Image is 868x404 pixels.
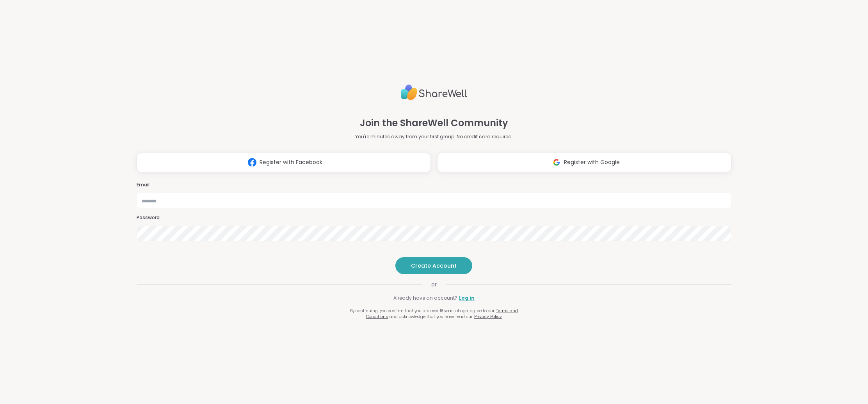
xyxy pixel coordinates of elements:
button: Register with Google [437,153,731,172]
h1: Join the ShareWell Community [360,116,508,130]
span: Register with Facebook [260,158,322,166]
h3: Password [137,215,732,221]
span: and acknowledge that you have read our [390,314,473,320]
span: or [422,281,446,288]
button: Register with Facebook [137,153,431,172]
a: Terms and Conditions [366,308,518,320]
span: Create Account [411,262,457,270]
img: ShareWell Logomark [549,155,564,170]
p: You're minutes away from your first group. No credit card required. [355,133,513,140]
span: Register with Google [564,158,620,166]
a: Privacy Policy [474,314,502,320]
h3: Email [137,182,732,188]
img: ShareWell Logomark [245,155,260,170]
img: ShareWell Logo [401,81,467,104]
a: Log in [459,295,475,302]
span: Already have an account? [393,295,457,302]
button: Create Account [395,257,472,274]
span: By continuing, you confirm that you are over 18 years of age, agree to our [350,308,494,314]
